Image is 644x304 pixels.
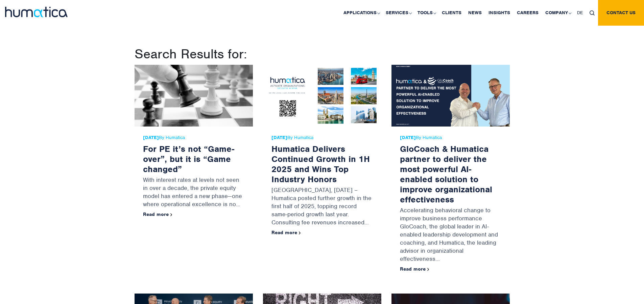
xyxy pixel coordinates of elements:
[271,135,373,140] span: By Humatica
[135,46,510,62] h1: Search Results for:
[271,229,301,236] a: Read more
[427,268,429,271] img: arrowicon
[143,143,234,174] a: For PE it’s not “Game-over”, but it is “Game changed”
[5,7,68,17] img: logo
[577,10,583,16] span: DE
[143,211,172,217] a: Read more
[143,135,244,140] span: By Humatica
[391,65,510,127] img: GloCoach & Humatica partner to deliver the most powerful AI-enabled solution to improve organizat...
[400,143,492,205] a: GloCoach & Humatica partner to deliver the most powerful AI-enabled solution to improve organizat...
[263,65,381,127] img: Humatica Delivers Continued Growth in 1H 2025 and Wins Top Industry Honors
[400,135,501,140] span: By Humatica
[400,135,416,140] strong: [DATE]
[271,143,370,185] a: Humatica Delivers Continued Growth in 1H 2025 and Wins Top Industry Honors
[143,135,159,140] strong: [DATE]
[299,231,301,234] img: arrowicon
[135,65,253,127] img: For PE it’s not “Game-over”, but it is “Game changed”
[143,174,244,212] p: With interest rates at levels not seen in over a decade, the private equity model has entered a n...
[271,184,373,230] p: [GEOGRAPHIC_DATA], [DATE] – Humatica posted further growth in the first half of 2025, topping rec...
[400,204,501,266] p: Accelerating behavioral change to improve business performance GloCoach, the global leader in AI-...
[170,213,172,216] img: arrowicon
[271,135,287,140] strong: [DATE]
[590,10,595,16] img: search_icon
[400,266,429,272] a: Read more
